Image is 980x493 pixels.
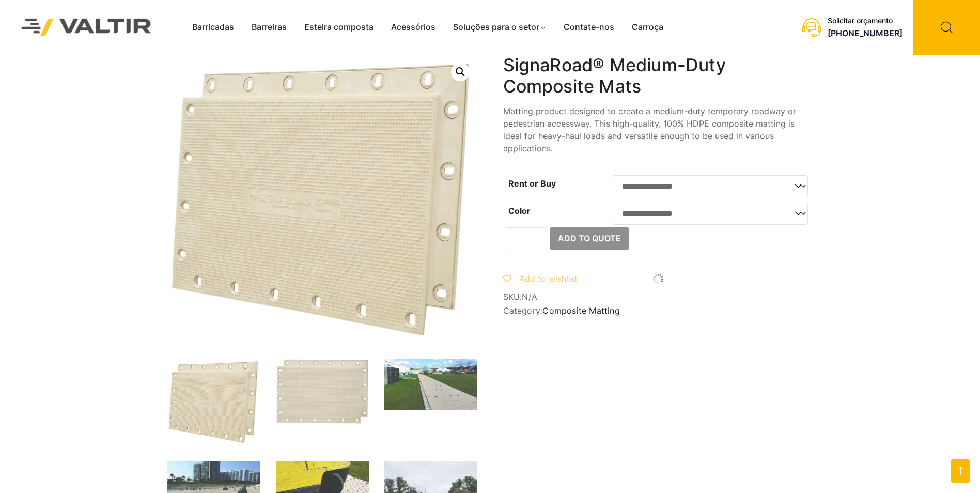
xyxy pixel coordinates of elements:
label: Rent or Buy [508,178,556,189]
a: [PHONE_NUMBER] [828,28,903,38]
a: Barricadas [183,20,243,35]
a: Go to top [951,459,970,483]
span: N/A [522,291,537,302]
a: Carroça [623,20,672,35]
div: Solicitar orçamento [828,17,903,25]
h1: SignaRoad® Medium-Duty Composite Mats [503,55,813,97]
img: SignaRoad-Composite-Mat.png [276,359,369,424]
img: Valtir Locações [8,5,165,50]
a: Soluções para o setor [444,20,555,35]
img: SignaRoad_angle.png [167,359,260,445]
label: Color [508,206,531,216]
span: SKU: [503,292,813,302]
img: 2_SignaRoad_Valtir-1.jpg [384,359,477,409]
input: Product quantity [506,227,547,253]
a: Acessórios [382,20,444,35]
a: Contate-nos [555,20,623,35]
p: Matting product designed to create a medium-duty temporary roadway or pedestrian accessway. This ... [503,105,813,155]
a: Composite Matting [542,305,619,316]
span: Category: [503,306,813,316]
a: Barreiras [243,20,295,35]
button: Add to Quote [550,227,629,250]
a: Esteira composta [295,20,382,35]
